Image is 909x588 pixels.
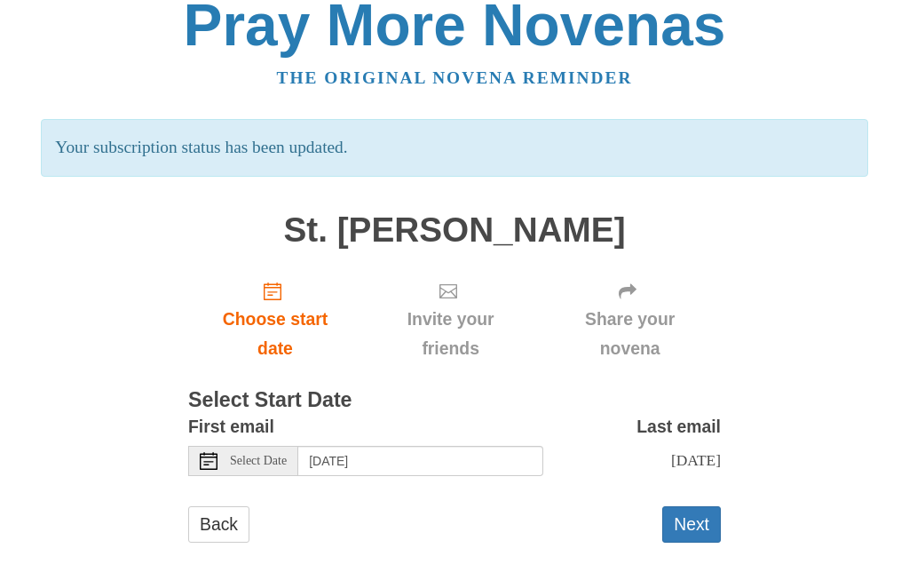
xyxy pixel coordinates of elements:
h3: Select Start Date [188,390,721,413]
div: Click "Next" to confirm your start date first. [362,267,539,373]
a: Back [188,507,249,544]
span: Invite your friends [380,306,521,364]
label: Last email [636,413,721,442]
div: Click "Next" to confirm your start date first. [539,267,721,373]
a: The original novena reminder [277,69,633,88]
p: Your subscription status has been updated. [41,120,867,178]
span: Select Date [230,456,287,468]
span: [DATE] [671,452,721,470]
span: Share your novena [557,306,703,364]
label: First email [188,413,274,442]
span: Choose start date [206,306,344,364]
h1: St. [PERSON_NAME] [188,212,721,250]
button: Next [662,507,721,544]
a: Choose start date [188,267,362,373]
